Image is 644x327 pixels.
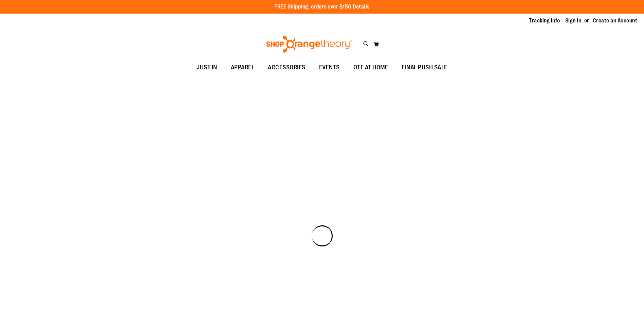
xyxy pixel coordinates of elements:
a: Sign In [565,17,582,24]
a: OTF AT HOME [347,60,395,75]
a: JUST IN [190,60,224,75]
a: Details [353,4,370,10]
span: JUST IN [197,60,217,75]
span: EVENTS [319,60,340,75]
a: Tracking Info [529,17,560,24]
span: APPAREL [231,60,255,75]
a: FINAL PUSH SALE [395,60,454,75]
span: FINAL PUSH SALE [402,60,447,75]
a: EVENTS [312,60,347,75]
span: ACCESSORIES [268,60,306,75]
span: OTF AT HOME [353,60,388,75]
a: APPAREL [224,60,261,75]
a: Create an Account [593,17,638,24]
a: ACCESSORIES [261,60,312,75]
p: FREE Shipping, orders over $150. [274,3,370,11]
img: Shop Orangetheory [265,36,353,53]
